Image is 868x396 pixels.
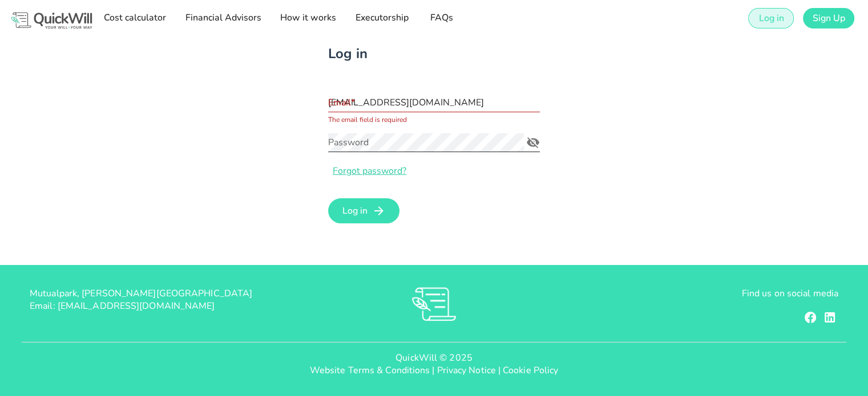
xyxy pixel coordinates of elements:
[280,11,336,24] span: How it works
[100,7,169,30] a: Cost calculator
[423,7,460,30] a: FAQs
[184,11,261,24] span: Financial Advisors
[432,364,434,377] span: |
[30,300,215,312] span: Email: [EMAIL_ADDRESS][DOMAIN_NAME]
[30,287,252,300] span: Mutualpark, [PERSON_NAME][GEOGRAPHIC_DATA]
[328,165,406,177] a: Forgot password?
[342,205,368,217] span: Log in
[181,7,264,30] a: Financial Advisors
[758,12,784,25] span: Log in
[354,11,408,24] span: Executorship
[812,12,845,25] span: Sign Up
[351,7,411,30] a: Executorship
[310,364,430,377] a: Website Terms & Conditions
[412,287,456,321] img: RVs0sauIwKhMoGR03FLGkjXSOVwkZRnQsltkF0QxpTsornXsmh1o7vbL94pqF3d8sZvAAAAAElFTkSuQmCC
[9,10,94,30] img: Logo
[569,287,838,300] p: Find us on social media
[328,198,399,223] button: Log in
[328,116,540,123] div: The email field is required
[437,364,495,377] a: Privacy Notice
[427,11,457,24] span: FAQs
[328,43,653,64] h2: Log in
[803,8,854,28] a: Sign Up
[103,11,166,24] span: Cost calculator
[276,7,340,30] a: How it works
[498,364,500,377] span: |
[9,352,859,364] p: QuickWill © 2025
[503,364,558,377] a: Cookie Policy
[523,135,543,150] button: Password appended action
[748,8,793,28] a: Log in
